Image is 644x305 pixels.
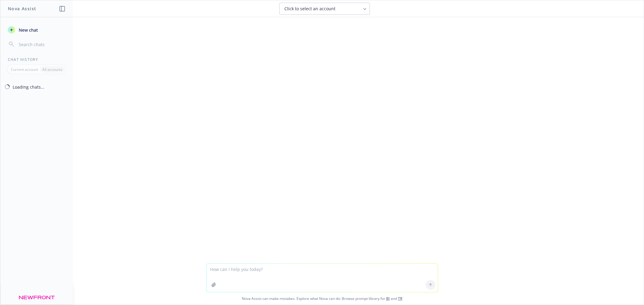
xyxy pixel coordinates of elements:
[5,24,68,35] button: New chat
[11,67,38,72] p: Current account
[42,67,62,72] p: All accounts
[18,40,66,49] input: Search chats
[279,3,370,15] button: Click to select an account
[398,296,402,301] a: TR
[1,81,73,92] button: Loading chats...
[3,292,641,305] span: Nova Assist can make mistakes. Explore what Nova can do: Browse prompt library for and
[8,5,36,12] h1: Nova Assist
[386,296,390,301] a: BI
[1,57,73,62] div: Chat History
[18,27,38,33] span: New chat
[284,6,335,12] span: Click to select an account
